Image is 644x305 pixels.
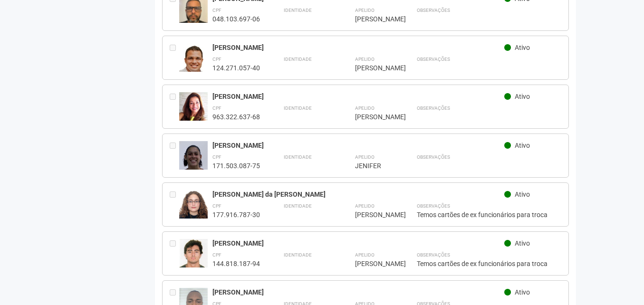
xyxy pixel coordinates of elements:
strong: Apelido [355,57,375,62]
div: [PERSON_NAME] [212,92,505,101]
img: user.jpg [179,239,208,277]
strong: Observações [417,154,450,160]
strong: Observações [417,252,450,257]
div: 171.503.087-75 [212,162,260,170]
div: [PERSON_NAME] [212,141,505,150]
div: 144.818.187-94 [212,259,260,268]
strong: CPF [212,57,221,62]
div: [PERSON_NAME] [355,64,393,72]
strong: Observações [417,8,450,13]
img: user.jpg [179,43,208,81]
div: [PERSON_NAME] [355,113,393,121]
div: JENIFER [355,162,393,170]
strong: Identidade [284,154,312,160]
strong: CPF [212,203,221,209]
span: Ativo [515,44,530,51]
div: Entre em contato com a Aministração para solicitar o cancelamento ou 2a via [170,141,179,170]
strong: Identidade [284,57,312,62]
strong: CPF [212,105,221,111]
div: [PERSON_NAME] [355,15,393,23]
strong: Apelido [355,252,375,257]
div: 048.103.697-06 [212,15,260,23]
div: 124.271.057-40 [212,64,260,72]
div: [PERSON_NAME] [355,210,393,219]
img: user.jpg [179,92,208,130]
div: Temos cartões de ex funcionários para troca [417,210,562,219]
strong: CPF [212,8,221,13]
div: Entre em contato com a Aministração para solicitar o cancelamento ou 2a via [170,92,179,121]
strong: Identidade [284,8,312,13]
div: [PERSON_NAME] [355,259,393,268]
strong: Apelido [355,203,375,209]
img: user.jpg [179,190,208,228]
div: Entre em contato com a Aministração para solicitar o cancelamento ou 2a via [170,190,179,219]
div: Temos cartões de ex funcionários para troca [417,259,562,268]
strong: Apelido [355,154,375,160]
div: Entre em contato com a Aministração para solicitar o cancelamento ou 2a via [170,239,179,268]
div: [PERSON_NAME] [212,288,505,296]
strong: Identidade [284,203,312,209]
span: Ativo [515,142,530,149]
span: Ativo [515,93,530,100]
strong: Observações [417,203,450,209]
strong: CPF [212,154,221,160]
div: 963.322.637-68 [212,113,260,121]
strong: Observações [417,57,450,62]
div: [PERSON_NAME] [212,43,505,52]
strong: Apelido [355,105,375,111]
span: Ativo [515,288,530,296]
div: [PERSON_NAME] da [PERSON_NAME] [212,190,505,199]
span: Ativo [515,191,530,198]
span: Ativo [515,239,530,247]
strong: Identidade [284,105,312,111]
img: user.jpg [179,141,208,176]
div: Entre em contato com a Aministração para solicitar o cancelamento ou 2a via [170,43,179,72]
strong: Apelido [355,8,375,13]
strong: CPF [212,252,221,257]
strong: Observações [417,105,450,111]
strong: Identidade [284,252,312,257]
div: [PERSON_NAME] [212,239,505,248]
div: 177.916.787-30 [212,210,260,219]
